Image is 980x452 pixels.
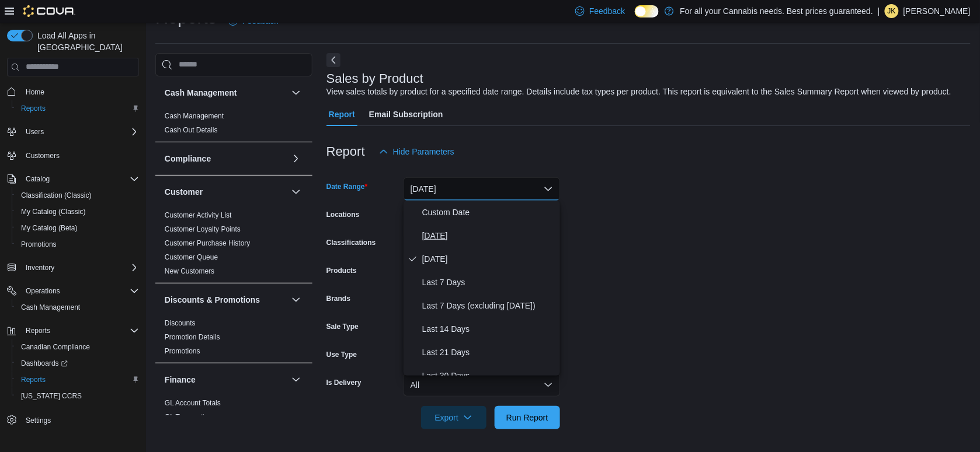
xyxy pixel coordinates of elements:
[21,261,59,275] button: Inventory
[12,187,144,204] button: Classification (Classic)
[165,399,221,407] a: GL Account Totals
[21,284,65,298] button: Operations
[885,4,899,18] div: Jennifer Kinzie
[155,109,312,142] div: Cash Management
[16,340,139,354] span: Canadian Compliance
[16,188,96,202] a: Classification (Classic)
[21,85,49,99] a: Home
[21,284,139,298] span: Operations
[165,211,232,219] a: Customer Activity List
[16,373,139,387] span: Reports
[21,324,55,338] button: Reports
[506,412,548,423] span: Run Report
[21,375,46,384] span: Reports
[326,86,951,98] div: View sales totals by product for a specified date range. Details include tax types per product. T...
[495,406,560,429] button: Run Report
[165,186,203,198] h3: Customer
[2,124,144,140] button: Users
[21,207,86,216] span: My Catalog (Classic)
[165,111,224,121] span: Cash Management
[422,205,555,219] span: Custom Date
[21,412,139,427] span: Settings
[165,112,224,120] a: Cash Management
[12,355,144,372] a: Dashboards
[422,299,555,313] span: Last 7 Days (excluding [DATE])
[326,145,365,159] h3: Report
[165,294,287,306] button: Discounts & Promotions
[165,347,200,355] a: Promotions
[26,263,54,272] span: Inventory
[326,266,357,275] label: Products
[21,414,55,428] a: Settings
[21,125,139,139] span: Users
[12,388,144,404] button: [US_STATE] CCRS
[21,359,68,368] span: Dashboards
[422,345,555,359] span: Last 21 Days
[21,191,92,200] span: Classification (Classic)
[16,221,139,235] span: My Catalog (Beta)
[2,260,144,276] button: Inventory
[165,267,214,275] a: New Customers
[165,253,218,261] a: Customer Queue
[165,211,232,220] span: Customer Activity List
[16,221,82,235] a: My Catalog (Beta)
[165,319,196,327] a: Discounts
[16,356,72,370] a: Dashboards
[12,100,144,117] button: Reports
[165,126,218,134] a: Cash Out Details
[26,286,60,296] span: Operations
[16,205,91,219] a: My Catalog (Classic)
[16,356,139,370] span: Dashboards
[165,225,241,234] span: Customer Loyalty Points
[2,283,144,299] button: Operations
[165,87,287,99] button: Cash Management
[21,324,139,338] span: Reports
[12,372,144,388] button: Reports
[26,416,51,425] span: Settings
[21,172,139,186] span: Catalog
[165,153,211,164] h3: Compliance
[374,140,459,163] button: Hide Parameters
[26,174,50,184] span: Catalog
[16,205,139,219] span: My Catalog (Classic)
[422,322,555,336] span: Last 14 Days
[16,340,95,354] a: Canadian Compliance
[326,378,362,387] label: Is Delivery
[33,30,139,53] span: Load All Apps in [GEOGRAPHIC_DATA]
[2,323,144,339] button: Reports
[12,220,144,236] button: My Catalog (Beta)
[21,391,82,401] span: [US_STATE] CCRS
[165,225,241,233] a: Customer Loyalty Points
[21,240,57,249] span: Promotions
[329,103,355,126] span: Report
[155,208,312,283] div: Customer
[2,171,144,187] button: Catalog
[16,188,139,202] span: Classification (Classic)
[21,104,46,113] span: Reports
[165,374,196,386] h3: Finance
[326,238,376,247] label: Classifications
[165,398,221,408] span: GL Account Totals
[422,229,555,243] span: [DATE]
[404,201,560,376] div: Select listbox
[165,333,220,341] a: Promotion Details
[26,127,44,136] span: Users
[326,53,340,67] button: Next
[165,332,220,342] span: Promotion Details
[21,172,54,186] button: Catalog
[12,299,144,316] button: Cash Management
[16,237,139,251] span: Promotions
[12,236,144,253] button: Promotions
[16,389,139,403] span: Washington CCRS
[404,177,560,201] button: [DATE]
[26,87,44,97] span: Home
[2,83,144,100] button: Home
[165,413,216,421] a: GL Transactions
[635,5,659,17] input: Dark Mode
[16,237,61,251] a: Promotions
[421,406,486,429] button: Export
[16,300,139,314] span: Cash Management
[326,72,423,86] h3: Sales by Product
[165,253,218,262] span: Customer Queue
[21,85,139,99] span: Home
